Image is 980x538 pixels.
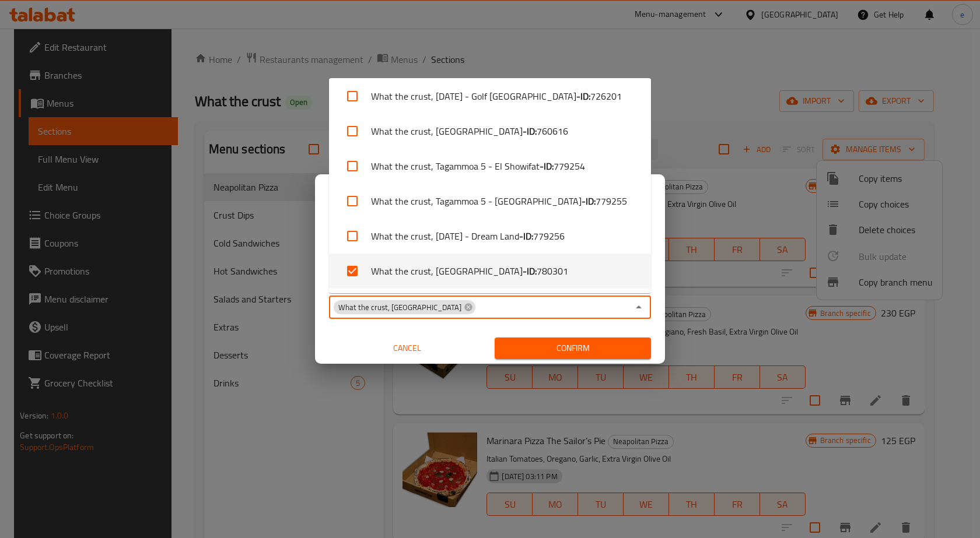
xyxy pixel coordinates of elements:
button: Cancel [329,337,485,359]
b: - ID: [523,264,537,278]
li: What the crust, [GEOGRAPHIC_DATA] [329,114,651,149]
span: 726201 [590,89,622,103]
b: - ID: [519,229,533,243]
span: 780301 [537,264,568,278]
div: What the crust, [GEOGRAPHIC_DATA] [334,300,475,314]
b: - ID: [582,194,596,208]
span: Confirm [504,341,642,356]
li: What the crust, [DATE] - Dream Land [329,219,651,254]
span: 760616 [537,124,568,138]
b: - ID: [540,159,554,173]
button: Close [631,299,647,315]
span: 779256 [533,229,565,243]
li: What the crust, [DATE] - Golf [GEOGRAPHIC_DATA] [329,79,651,114]
span: Cancel [334,341,481,356]
b: - ID: [523,124,537,138]
b: - ID: [576,89,590,103]
span: 779255 [596,194,627,208]
li: What the crust, [GEOGRAPHIC_DATA] [329,254,651,289]
span: 779254 [554,159,585,173]
span: What the crust, [GEOGRAPHIC_DATA] [334,302,466,313]
li: What the crust, Tagammoa 5 - El Showifat [329,149,651,184]
button: Confirm [495,337,651,359]
li: What the crust, Tagammoa 5 - [GEOGRAPHIC_DATA] [329,184,651,219]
